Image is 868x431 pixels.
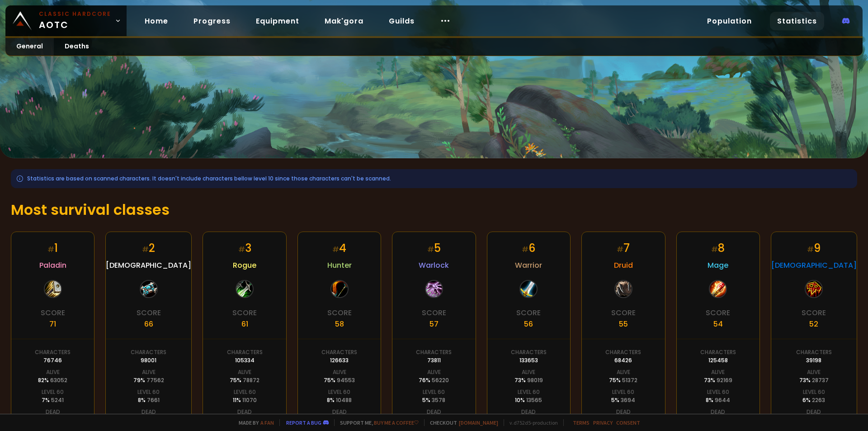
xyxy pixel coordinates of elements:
span: Warlock [419,260,449,271]
div: 6 [522,240,535,256]
div: Score [516,307,541,318]
div: 98001 [141,356,156,365]
span: Druid [614,260,633,271]
div: Characters [35,348,71,356]
div: 10 % [515,396,542,404]
span: Hunter [327,260,352,271]
div: 8 [711,240,725,256]
a: Mak'gora [317,12,371,30]
span: [DEMOGRAPHIC_DATA] [106,260,191,271]
span: 3578 [432,396,445,404]
a: Classic HardcoreAOTC [5,5,127,36]
div: 39198 [806,356,821,365]
div: 56 [524,318,533,330]
div: 1 [47,240,58,256]
small: # [332,244,339,255]
div: 7 % [42,396,64,404]
span: 56220 [432,376,449,384]
a: Privacy [593,419,613,426]
small: # [238,244,245,255]
div: Level 60 [137,388,160,396]
div: Level 60 [423,388,445,396]
div: 73 % [799,376,829,384]
div: 71 [49,318,56,330]
a: Terms [573,419,590,426]
div: 11 % [233,396,257,404]
div: Statistics are based on scanned characters. It doesn't include characters bellow level 10 since t... [11,169,857,188]
small: # [427,244,434,255]
div: Characters [321,348,357,356]
div: 5 % [611,396,635,404]
div: Level 60 [803,388,825,396]
span: Made by [233,419,274,426]
div: Dead [332,408,347,416]
span: 78872 [243,376,259,384]
div: 75 % [609,376,637,384]
div: Alive [238,368,251,376]
a: Consent [616,419,640,426]
div: Alive [142,368,156,376]
div: 55 [619,318,628,330]
div: Level 60 [234,388,256,396]
div: 8 % [138,396,160,404]
div: 125458 [708,356,728,365]
span: 2263 [812,396,825,404]
div: Score [422,307,446,318]
div: Characters [416,348,452,356]
a: [DOMAIN_NAME] [459,419,498,426]
div: Level 60 [518,388,540,396]
span: Checkout [424,419,498,426]
small: # [617,244,623,255]
div: Score [232,307,257,318]
div: 79 % [133,376,164,384]
a: Progress [186,12,238,30]
div: 58 [335,318,344,330]
div: Characters [511,348,547,356]
div: 126633 [330,356,349,365]
div: Dead [142,408,156,416]
span: [DEMOGRAPHIC_DATA] [771,260,857,271]
div: 52 [809,318,818,330]
span: 63052 [50,376,67,384]
a: a fan [260,419,274,426]
span: Warrior [515,260,542,271]
div: Characters [131,348,166,356]
div: Alive [427,368,441,376]
span: 7661 [147,396,160,404]
div: Dead [427,408,441,416]
div: Level 60 [42,388,64,396]
span: v. d752d5 - production [504,419,558,426]
div: Alive [522,368,535,376]
div: 75 % [324,376,355,384]
a: Guilds [382,12,422,30]
div: 73811 [427,356,441,365]
div: Characters [605,348,641,356]
div: Score [41,307,65,318]
div: Characters [796,348,832,356]
a: Home [137,12,175,30]
a: General [5,38,54,56]
div: 3 [238,240,251,256]
div: Dead [807,408,821,416]
div: 76746 [43,356,62,365]
div: 75 % [230,376,259,384]
div: 9 [807,240,821,256]
div: 61 [241,318,248,330]
span: 28737 [812,376,829,384]
small: Classic Hardcore [39,10,111,18]
div: 54 [713,318,723,330]
span: 11070 [242,396,257,404]
small: # [47,244,54,255]
span: 5241 [51,396,64,404]
div: Level 60 [707,388,729,396]
a: Statistics [770,12,824,30]
div: Alive [46,368,60,376]
div: 66 [144,318,153,330]
div: 76 % [419,376,449,384]
span: 9644 [715,396,730,404]
h1: Most survival classes [11,199,857,221]
div: 133653 [519,356,538,365]
span: 13565 [526,396,542,404]
div: 105334 [235,356,255,365]
span: 94553 [337,376,355,384]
